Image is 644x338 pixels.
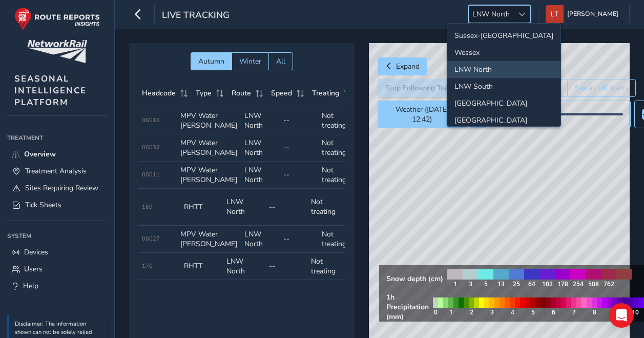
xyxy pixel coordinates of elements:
a: Devices [7,244,107,261]
td: Not treating [318,134,357,162]
li: Sussex-Kent [447,27,560,44]
a: Treatment Analysis [7,163,107,180]
td: Not treating [318,107,357,134]
span: Devices [24,247,48,257]
span: Expand [396,62,420,71]
strong: Snow depth (cm) [386,274,443,284]
span: Type [196,88,212,98]
span: Treatment Analysis [25,166,87,176]
span: 06011 [142,171,160,178]
li: Wessex [447,44,560,61]
img: rr logo [14,7,100,30]
span: 06032 [142,144,160,151]
img: snow legend [443,265,636,292]
img: customer logo [27,40,87,63]
td: LNW North [223,253,265,280]
span: 169 [142,203,153,211]
a: Overview [7,146,107,163]
span: All [276,56,285,66]
button: All [268,52,293,70]
td: -- [280,226,319,253]
button: Winter [232,52,268,70]
td: Not treating [307,189,350,226]
span: Live Tracking [162,9,230,23]
td: -- [280,134,319,162]
td: MPV Water [PERSON_NAME] [177,162,241,189]
span: Speed [271,88,292,98]
span: Headcode [142,88,176,98]
td: -- [265,189,308,226]
button: See all UK trains [567,79,636,97]
td: MPV Water [PERSON_NAME] [177,226,241,253]
span: Winter [239,56,261,66]
td: LNW North [241,107,280,134]
td: Not treating [307,253,350,280]
a: Users [7,261,107,277]
td: -- [280,162,319,189]
li: North and East [447,95,560,112]
td: Not treating [318,226,357,253]
a: Tick Sheets [7,196,107,213]
a: Sites Requiring Review [7,180,107,196]
div: System [7,228,107,244]
img: diamond-layout [546,5,564,23]
td: LNW North [241,226,280,253]
td: -- [265,253,308,280]
span: Treating [312,88,339,98]
td: RHTT [180,253,223,280]
span: LNW North [469,6,513,23]
button: [PERSON_NAME] [546,5,622,23]
span: SEASONAL INTELLIGENCE PLATFORM [14,73,87,108]
td: LNW North [241,134,280,162]
span: Route [232,88,251,98]
button: Weather ([DATE] 12:42) [378,101,466,128]
strong: 1h Precipitation (mm) [386,292,429,322]
td: -- [280,107,319,134]
span: Users [24,264,43,274]
button: Autumn [191,52,232,70]
td: MPV Water [PERSON_NAME] [177,134,241,162]
button: Expand [378,57,427,75]
li: Wales [447,112,560,129]
span: [PERSON_NAME] [567,5,618,23]
td: LNW North [241,162,280,189]
td: RHTT [180,189,223,226]
li: LNW North [447,61,560,78]
td: MPV Water [PERSON_NAME] [177,107,241,134]
a: Help [7,277,107,294]
span: 06018 [142,116,160,124]
span: Tick Sheets [25,200,61,210]
span: 06027 [142,235,160,243]
span: Autumn [198,56,224,66]
td: LNW North [223,189,265,226]
li: LNW South [447,78,560,95]
div: Treatment [7,130,107,146]
span: 170 [142,262,153,270]
span: Sites Requiring Review [25,183,98,193]
td: Not treating [318,162,357,189]
span: Help [23,281,38,291]
div: Open Intercom Messenger [609,303,634,328]
span: Overview [24,149,56,159]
